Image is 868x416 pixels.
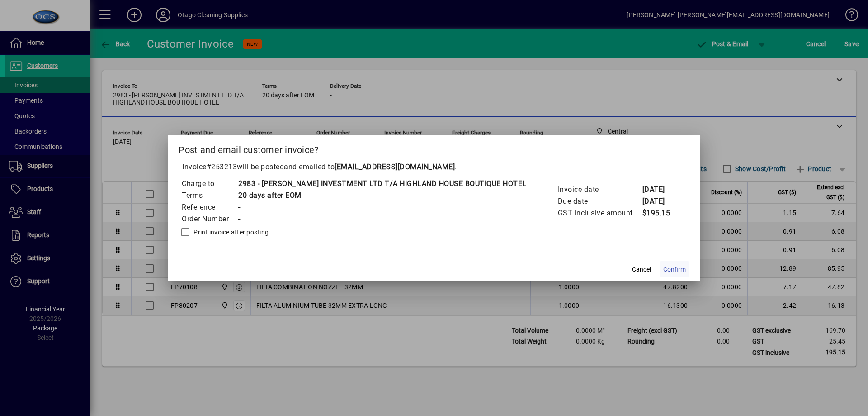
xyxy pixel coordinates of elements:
td: - [238,213,527,225]
td: Charge to [181,178,238,190]
span: Confirm [663,265,686,274]
td: [DATE] [642,196,678,207]
td: Order Number [181,213,238,225]
button: Cancel [627,261,656,277]
p: Invoice will be posted . [179,162,689,172]
button: Confirm [660,261,689,277]
span: #253213 [207,163,237,171]
td: Reference [181,201,238,213]
td: [DATE] [642,184,678,196]
td: 20 days after EOM [238,190,527,201]
b: [EMAIL_ADDRESS][DOMAIN_NAME] [335,163,455,171]
span: Cancel [632,265,651,274]
td: - [238,201,527,213]
td: GST inclusive amount [557,207,642,219]
td: Terms [181,190,238,201]
td: $195.15 [642,207,678,219]
td: Due date [557,196,642,207]
td: Invoice date [557,184,642,196]
td: 2983 - [PERSON_NAME] INVESTMENT LTD T/A HIGHLAND HOUSE BOUTIQUE HOTEL [238,178,527,190]
h2: Post and email customer invoice? [168,135,700,161]
span: and emailed to [284,163,455,171]
label: Print invoice after posting [192,228,269,237]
